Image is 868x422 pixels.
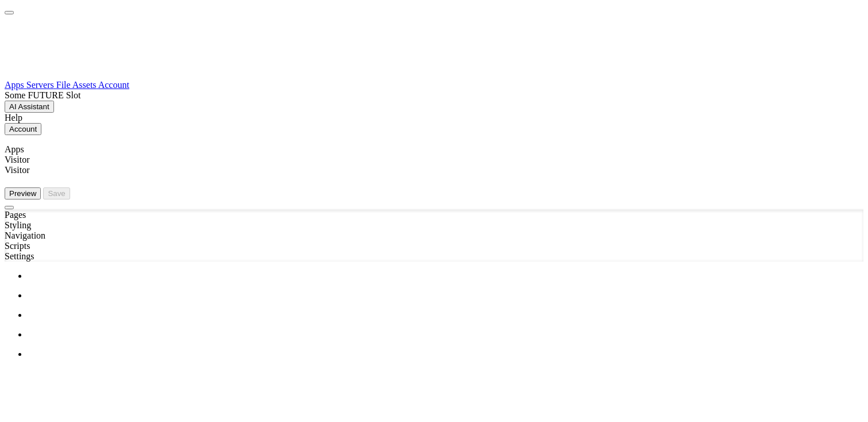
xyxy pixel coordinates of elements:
[9,102,49,111] span: AI Assistant
[98,80,129,90] a: Account
[5,210,26,220] a: Pages
[5,187,41,200] button: Preview
[56,80,98,90] a: File Assets
[5,101,54,113] button: AI Assistant
[5,220,31,230] a: Styling
[5,241,30,251] a: Scripts
[5,206,14,209] button: Options
[5,113,22,122] span: Help
[5,231,45,240] a: Navigation
[5,123,41,135] button: Account
[43,187,70,200] button: Save
[5,80,26,90] a: Apps
[5,155,863,165] div: Visitor
[5,80,24,90] span: Apps
[5,144,863,155] div: Apps
[9,125,37,133] span: Account
[56,80,97,90] span: File Assets
[26,80,54,90] span: Servers
[26,80,56,90] a: Servers
[5,165,863,175] div: Visitor
[5,90,863,101] div: Some FUTURE Slot
[5,251,34,261] a: Settings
